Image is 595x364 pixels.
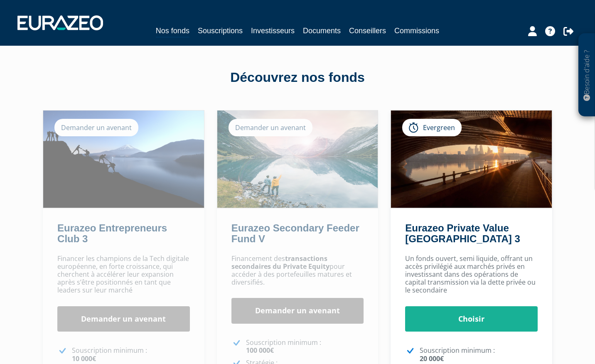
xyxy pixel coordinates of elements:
[420,347,538,362] p: Souscription minimum :
[231,254,329,271] strong: transactions secondaires du Private Equity
[17,15,103,30] img: 1732889491-logotype_eurazeo_blanc_rvb.png
[198,25,243,37] a: Souscriptions
[61,68,534,87] div: Découvrez nos fonds
[402,119,462,136] div: Evergreen
[391,111,552,208] img: Eurazeo Private Value Europe 3
[156,25,189,38] a: Nos fonds
[57,255,190,295] p: Financer les champions de la Tech digitale européenne, en forte croissance, qui cherchent à accél...
[405,222,520,244] a: Eurazeo Private Value [GEOGRAPHIC_DATA] 3
[405,255,538,295] p: Un fonds ouvert, semi liquide, offrant un accès privilégié aux marchés privés en investissant dan...
[231,222,359,244] a: Eurazeo Secondary Feeder Fund V
[394,25,439,37] a: Commissions
[217,111,378,208] img: Eurazeo Secondary Feeder Fund V
[43,111,204,208] img: Eurazeo Entrepreneurs Club 3
[349,25,386,37] a: Conseillers
[72,347,190,362] p: Souscription minimum :
[54,119,138,136] div: Demander un avenant
[57,306,190,332] a: Demander un avenant
[231,298,364,324] a: Demander un avenant
[246,346,274,355] strong: 100 000€
[405,306,538,332] a: Choisir
[251,25,295,37] a: Investisseurs
[57,222,167,244] a: Eurazeo Entrepreneurs Club 3
[229,119,312,136] div: Demander un avenant
[582,38,592,113] p: Besoin d'aide ?
[420,354,444,363] strong: 20 000€
[231,255,364,287] p: Financement des pour accéder à des portefeuilles matures et diversifiés.
[303,25,341,37] a: Documents
[246,339,364,354] p: Souscription minimum :
[72,354,96,363] strong: 10 000€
